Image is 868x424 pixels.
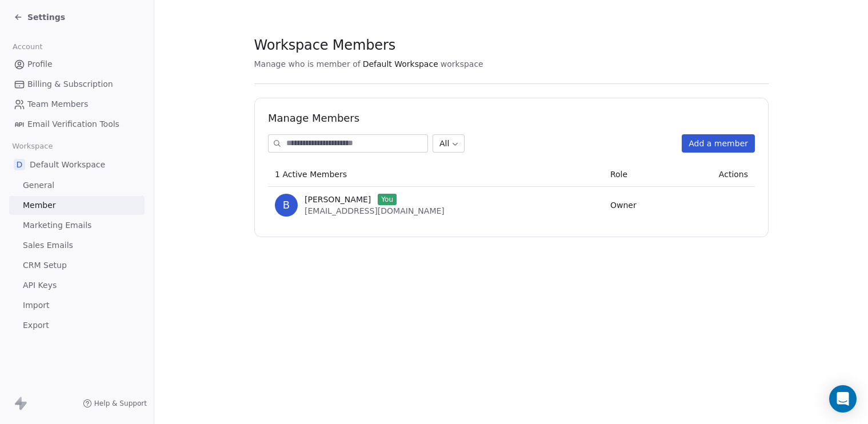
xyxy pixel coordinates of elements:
span: Billing & Subscription [27,78,113,90]
a: Sales Emails [9,236,145,255]
span: Email Verification Tools [27,118,119,130]
span: B [275,194,298,217]
span: Workspace [7,138,58,155]
a: CRM Setup [9,256,145,275]
span: Role [610,170,627,179]
span: Team Members [27,98,88,110]
span: Account [7,38,47,55]
a: Export [9,316,145,335]
span: Export [23,319,49,331]
span: workspace [441,58,483,70]
div: Open Intercom Messenger [829,385,857,413]
span: Import [23,299,49,311]
a: General [9,176,145,195]
span: CRM Setup [23,259,67,271]
span: Sales Emails [23,239,73,251]
span: Profile [27,58,53,70]
a: Team Members [9,95,145,114]
a: Member [9,196,145,215]
a: Import [9,296,145,315]
span: [PERSON_NAME] [305,194,371,205]
a: API Keys [9,276,145,295]
span: D [14,159,25,170]
span: Help & Support [94,399,147,408]
button: Add a member [682,134,755,153]
a: Billing & Subscription [9,75,145,94]
span: Member [23,199,56,211]
span: You [378,194,397,205]
span: [EMAIL_ADDRESS][DOMAIN_NAME] [305,206,445,215]
a: Email Verification Tools [9,115,145,134]
span: Actions [718,170,747,179]
span: 1 Active Members [275,170,347,179]
h1: Manage Members [268,111,755,125]
span: Marketing Emails [23,219,91,231]
span: Default Workspace [30,159,105,170]
span: Settings [27,11,65,23]
span: Owner [610,201,636,210]
a: Settings [14,11,65,23]
a: Profile [9,55,145,74]
span: Default Workspace [363,58,438,70]
span: Workspace Members [254,37,395,54]
a: Marketing Emails [9,216,145,235]
span: API Keys [23,279,57,291]
span: Manage who is member of [254,58,361,70]
span: General [23,179,54,191]
a: Help & Support [83,399,147,408]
